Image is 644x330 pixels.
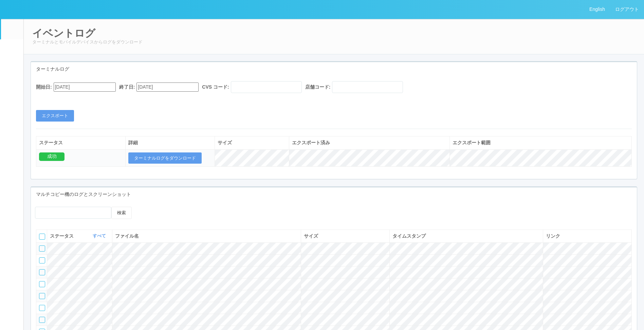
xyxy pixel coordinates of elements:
div: サイズ [218,139,286,146]
div: マルチコピー機のログとスクリーンショット [31,187,637,201]
a: クライアントリンク [1,126,23,147]
div: エクスポート済み [292,139,447,146]
a: ユーザー [1,39,23,60]
div: リンク [546,233,629,240]
button: ターミナルログをダウンロード [128,152,202,164]
label: 終了日: [119,84,135,91]
label: 店舗コード: [305,84,331,91]
h2: イベントログ [32,27,636,39]
a: パッケージ [1,84,23,105]
div: ステータス [39,139,123,146]
div: 成功 [39,152,65,161]
div: ターミナルログ [31,62,637,76]
a: ターミナル [1,60,23,84]
div: 詳細 [128,139,212,146]
label: 開始日: [36,84,52,91]
label: CVS コード: [202,84,229,91]
button: すべて [91,233,109,239]
p: ターミナルとモバイルデバイスからログをダウンロード [32,39,636,45]
span: タイムスタンプ [392,233,426,239]
a: ドキュメントを管理 [1,188,23,209]
span: サイズ [304,233,318,239]
a: イベントログ [1,19,23,39]
span: ステータス [50,233,75,240]
a: すべて [93,233,108,238]
a: メンテナンス通知 [1,105,23,126]
span: ファイル名 [115,233,139,239]
a: アラート設定 [1,147,23,167]
button: 検索 [111,207,132,219]
div: エクスポート範囲 [453,139,629,146]
button: エクスポート [36,110,74,122]
a: コンテンツプリント [1,168,23,188]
